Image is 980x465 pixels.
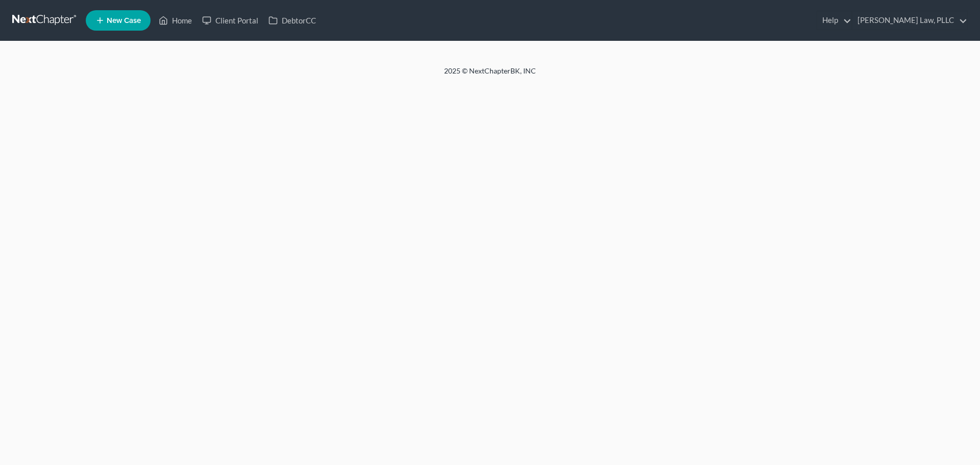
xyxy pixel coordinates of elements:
[263,11,321,30] a: DebtorCC
[199,66,781,84] div: 2025 © NextChapterBK, INC
[86,10,151,31] new-legal-case-button: New Case
[852,11,967,30] a: [PERSON_NAME] Law, PLLC
[197,11,263,30] a: Client Portal
[154,11,197,30] a: Home
[817,11,851,30] a: Help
